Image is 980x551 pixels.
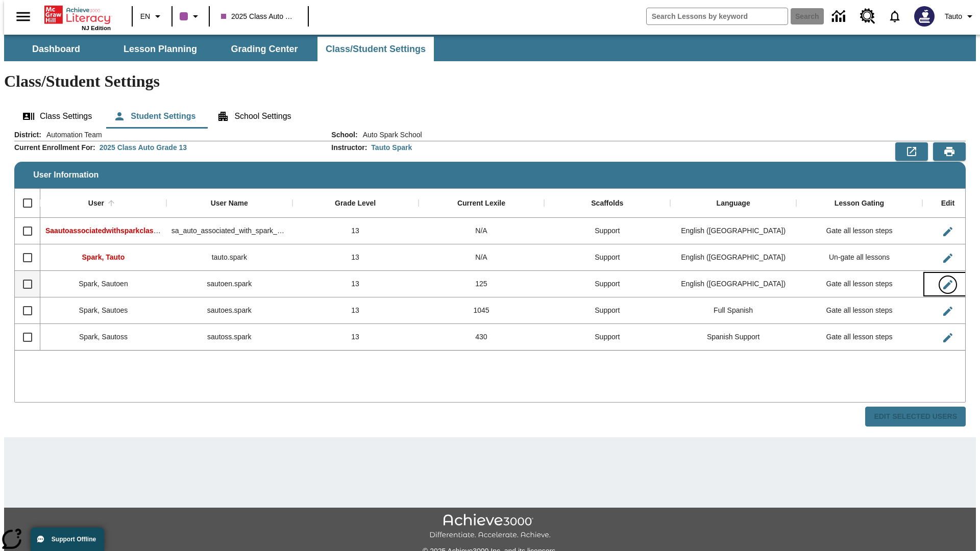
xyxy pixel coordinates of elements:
[717,199,750,208] div: Language
[895,142,928,161] button: Export to CSV
[419,324,545,350] div: 430
[79,280,128,288] span: Spark, Sautoen
[166,271,292,297] div: sautoen.spark
[292,297,419,324] div: 13
[14,131,41,139] h2: District :
[292,271,419,297] div: 13
[31,528,104,551] button: Support Offline
[941,7,980,26] button: Profile/Settings
[14,143,95,152] h2: Current Enrollment For :
[44,5,111,25] a: Home
[221,11,297,22] span: 2025 Class Auto Grade 13
[796,324,922,350] div: Gate all lesson steps
[292,324,419,350] div: 13
[854,3,881,30] a: Resource Center, Will open in new tab
[100,142,187,153] div: 2025 Class Auto Grade 13
[670,218,796,244] div: English (US)
[544,271,670,297] div: Support
[938,328,958,348] button: Edit User
[544,218,670,244] div: Support
[419,244,545,271] div: N/A
[166,297,292,324] div: sautoes.spark
[419,218,545,244] div: N/A
[796,244,922,271] div: Un-gate all lessons
[166,244,292,271] div: tauto.spark
[4,72,976,91] h1: Class/Student Settings
[45,227,274,235] span: Saautoassociatedwithsparkclass, Saautoassociatedwithsparkclass
[914,6,935,27] img: Avatar
[109,37,211,61] button: Lesson Planning
[211,199,248,208] div: User Name
[292,218,419,244] div: 13
[457,199,505,208] div: Current Lexile
[826,3,854,31] a: Data Center
[33,170,99,180] span: User Information
[938,248,958,268] button: Edit User
[591,199,623,208] div: Scaffolds
[79,306,128,314] span: Spark, Sautoes
[938,221,958,242] button: Edit User
[176,7,206,26] button: Class color is purple. Change class color
[881,3,908,30] a: Notifications
[136,7,168,26] button: Language: EN, Select a language
[670,271,796,297] div: English (US)
[371,142,412,153] div: Tauto Spark
[331,143,367,152] h2: Instructor :
[82,253,125,261] span: Spark, Tauto
[544,297,670,324] div: Support
[335,199,376,208] div: Grade Level
[419,297,545,324] div: 1045
[292,244,419,271] div: 13
[908,3,941,30] button: Select a new avatar
[419,271,545,297] div: 125
[88,199,104,208] div: User
[796,271,922,297] div: Gate all lesson steps
[358,130,422,140] span: Auto Spark School
[140,11,150,22] span: EN
[670,297,796,324] div: Full Spanish
[166,218,292,244] div: sa_auto_associated_with_spark_classes
[331,131,357,139] h2: School :
[166,324,292,350] div: sautoss.spark
[544,244,670,271] div: Support
[835,199,884,208] div: Lesson Gating
[14,104,100,129] button: Class Settings
[5,37,107,61] button: Dashboard
[14,130,966,427] div: User Information
[941,199,954,208] div: Edit
[647,8,788,24] input: search field
[105,104,204,129] button: Student Settings
[670,244,796,271] div: English (US)
[429,514,551,540] img: Achieve3000 Differentiate Accelerate Achieve
[938,301,958,321] button: Edit User
[796,297,922,324] div: Gate all lesson steps
[14,104,966,129] div: Class/Student Settings
[41,130,102,140] span: Automation Team
[213,37,315,61] button: Grading Center
[4,37,435,61] div: SubNavbar
[938,274,958,295] button: Edit User
[79,333,128,341] span: Spark, Sautoss
[317,37,434,61] button: Class/Student Settings
[945,11,962,22] span: Tauto
[8,2,38,32] button: Open side menu
[82,25,111,31] span: NJ Edition
[209,104,299,129] button: School Settings
[52,536,96,543] span: Support Offline
[796,218,922,244] div: Gate all lesson steps
[44,4,111,31] div: Home
[544,324,670,350] div: Support
[933,142,966,161] button: Print Preview
[670,324,796,350] div: Spanish Support
[4,35,976,61] div: SubNavbar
